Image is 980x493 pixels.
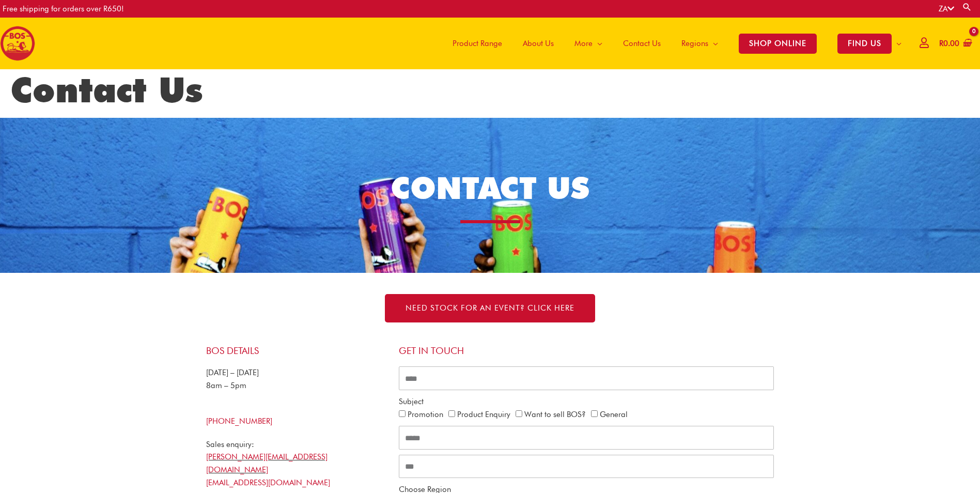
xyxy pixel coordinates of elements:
[837,34,892,54] span: FIND US
[434,18,912,69] nav: Site Navigation
[457,410,510,419] label: Product Enquiry
[564,18,613,69] a: More
[939,39,943,48] span: R
[408,410,443,419] label: Promotion
[442,18,512,69] a: Product Range
[739,34,817,54] span: SHOP ONLINE
[206,345,388,357] h4: BOS Details
[206,452,328,474] a: [PERSON_NAME][EMAIL_ADDRESS][DOMAIN_NAME]
[671,18,728,69] a: Regions
[206,478,330,487] a: [EMAIL_ADDRESS][DOMAIN_NAME]
[206,368,259,377] span: [DATE] – [DATE]
[574,28,593,59] span: More
[939,39,959,48] bdi: 0.00
[623,28,661,59] span: Contact Us
[399,345,774,357] h4: Get in touch
[206,381,246,390] span: 8am – 5pm
[406,304,574,312] span: NEED STOCK FOR AN EVENT? Click here
[939,4,954,13] a: ZA
[206,417,272,426] a: [PHONE_NUMBER]
[523,28,554,59] span: About Us
[613,18,671,69] a: Contact Us
[681,28,708,59] span: Regions
[399,395,424,408] label: Subject
[512,18,564,69] a: About Us
[453,28,502,59] span: Product Range
[962,2,972,12] a: Search button
[524,410,586,419] label: Want to sell BOS?
[728,18,827,69] a: SHOP ONLINE
[340,167,640,210] h1: CONTACT US
[385,294,595,322] a: NEED STOCK FOR AN EVENT? Click here
[10,69,970,111] h1: Contact Us
[937,32,972,55] a: View Shopping Cart, empty
[600,410,628,419] label: General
